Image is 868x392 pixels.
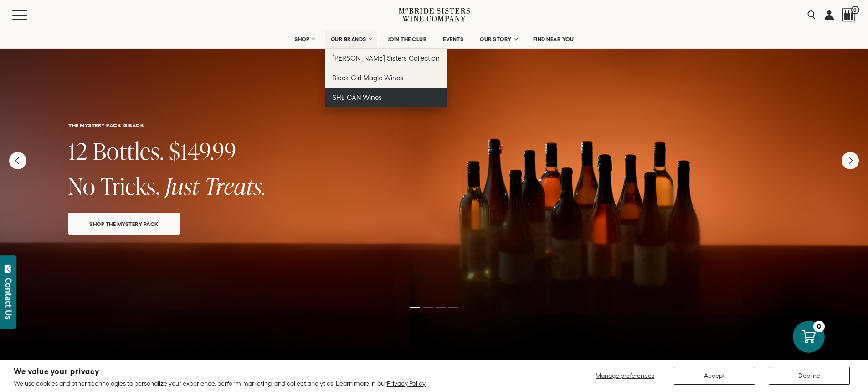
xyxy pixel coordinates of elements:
[9,152,26,169] button: Previous
[448,307,458,308] li: Page dot 4
[382,30,433,48] a: JOIN THE CLUB
[14,368,426,376] h2: We value your privacy
[851,6,859,14] span: 0
[294,36,310,42] span: SHOP
[73,219,175,229] span: SHOP THE MYSTERY PACK
[527,30,580,48] a: FIND NEAR YOU
[68,170,96,202] span: No
[674,367,755,385] button: Accept
[480,36,512,42] span: OUR STORY
[325,88,447,107] a: SHE CAN Wines
[387,380,426,387] a: Privacy Policy.
[68,122,800,128] h6: THE MYSTERY PACK IS BACK
[325,48,447,68] a: [PERSON_NAME] Sisters Collection
[205,170,266,202] span: Treats.
[331,36,366,42] span: OUR BRANDS
[68,213,180,235] a: SHOP THE MYSTERY PACK
[12,10,45,20] button: Mobile Menu Trigger
[437,30,469,48] a: EVENTS
[288,30,320,48] a: SHOP
[388,36,427,42] span: JOIN THE CLUB
[93,135,164,167] span: Bottles.
[533,36,574,42] span: FIND NEAR YOU
[101,170,160,202] span: Tricks,
[474,30,523,48] a: OUR STORY
[423,307,433,308] li: Page dot 2
[813,321,825,332] div: 0
[68,135,88,167] span: 12
[169,135,236,167] span: $149.99
[325,30,377,48] a: OUR BRANDS
[332,54,440,62] span: [PERSON_NAME] Sisters Collection
[14,379,426,387] p: We use cookies and other technologies to personalize your experience, perform marketing, and coll...
[332,94,382,101] span: SHE CAN Wines
[596,372,654,379] span: Manage preferences
[769,367,850,385] button: Decline
[325,68,447,88] a: Black Girl Magic Wines
[842,152,859,169] button: Next
[436,307,446,308] li: Page dot 3
[332,74,403,82] span: Black Girl Magic Wines
[4,278,13,319] div: Contact Us
[165,170,200,202] span: Just
[410,307,420,308] li: Page dot 1
[590,367,660,385] button: Manage preferences
[443,36,463,42] span: EVENTS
